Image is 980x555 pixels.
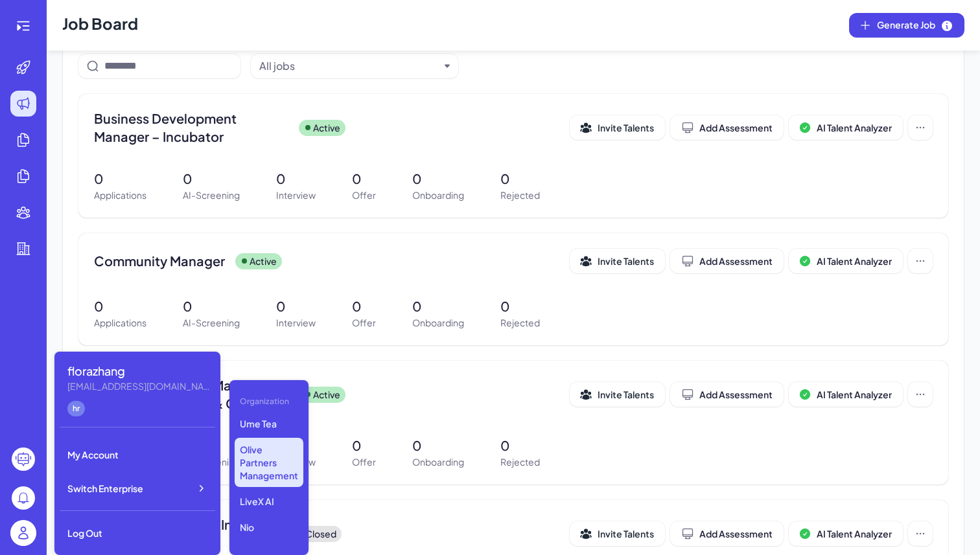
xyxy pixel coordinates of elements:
[94,188,146,202] p: Applications
[94,109,288,146] span: Business Development Manager – Incubator
[352,436,376,455] p: 0
[817,255,892,267] span: AI Talent Analyzer
[670,382,784,407] button: Add Assessment
[412,455,464,469] p: Onboarding
[259,58,295,74] div: All jobs
[598,389,654,400] span: Invite Talents
[849,13,964,38] button: Generate Job
[235,412,303,435] p: Ume Tea
[412,436,464,455] p: 0
[259,58,439,74] button: All jobs
[570,521,665,546] button: Invite Talents
[412,316,464,330] p: Onboarding
[276,316,316,330] p: Interview
[183,169,240,188] p: 0
[789,521,903,546] button: AI Talent Analyzer
[412,169,464,188] p: 0
[412,297,464,316] p: 0
[598,255,654,267] span: Invite Talents
[352,316,376,330] p: Offer
[500,169,540,188] p: 0
[235,490,303,513] p: LiveX AI
[276,297,316,316] p: 0
[183,188,240,202] p: AI-Screening
[313,388,340,402] p: Active
[570,382,665,407] button: Invite Talents
[598,528,654,539] span: Invite Talents
[789,115,903,140] button: AI Talent Analyzer
[570,249,665,273] button: Invite Talents
[60,440,215,469] div: My Account
[94,169,146,188] p: 0
[670,249,784,273] button: Add Assessment
[67,379,210,393] div: florazhang@joinbrix.com
[412,188,464,202] p: Onboarding
[67,482,143,495] span: Switch Enterprise
[235,391,303,413] div: Organization
[817,528,892,539] span: AI Talent Analyzer
[500,316,540,330] p: Rejected
[94,252,225,270] span: Community Manager
[235,438,303,487] p: Olive Partners Management
[500,297,540,316] p: 0
[352,188,376,202] p: Offer
[789,249,903,273] button: AI Talent Analyzer
[877,18,953,32] span: Generate Job
[670,521,784,546] button: Add Assessment
[60,519,215,547] div: Log Out
[352,455,376,469] p: Offer
[681,255,773,267] div: Add Assessment
[313,121,340,135] p: Active
[276,169,316,188] p: 0
[681,388,773,401] div: Add Assessment
[681,121,773,134] div: Add Assessment
[570,115,665,140] button: Invite Talents
[817,389,892,400] span: AI Talent Analyzer
[817,122,892,133] span: AI Talent Analyzer
[305,527,336,541] p: Closed
[500,188,540,202] p: Rejected
[670,115,784,140] button: Add Assessment
[500,436,540,455] p: 0
[352,297,376,316] p: 0
[94,316,146,330] p: Applications
[10,520,36,546] img: user_logo.png
[681,527,773,540] div: Add Assessment
[598,122,654,133] span: Invite Talents
[352,169,376,188] p: 0
[276,188,316,202] p: Interview
[67,362,210,379] div: florazhang
[183,316,240,330] p: AI-Screening
[67,401,85,416] div: hr
[789,382,903,407] button: AI Talent Analyzer
[94,297,146,316] p: 0
[500,455,540,469] p: Rejected
[235,515,303,539] p: Nio
[183,297,240,316] p: 0
[250,255,277,268] p: Active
